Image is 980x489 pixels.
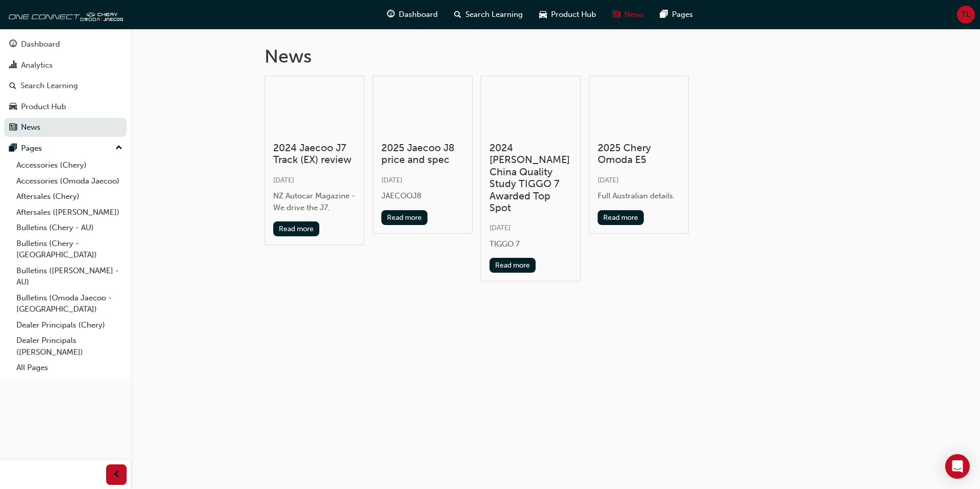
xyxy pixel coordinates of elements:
[604,4,652,25] a: news-iconNews
[273,221,320,236] button: Read more
[4,76,127,95] a: Search Learning
[399,9,438,21] span: Dashboard
[381,142,464,166] h3: 2025 Jaecoo J8 price and spec
[273,142,356,166] h3: 2024 Jaecoo J7 Track (EX) review
[9,144,17,153] span: pages-icon
[12,333,127,360] a: Dealer Principals ([PERSON_NAME])
[598,142,680,166] h3: 2025 Chery Omoda E5
[21,142,42,154] div: Pages
[672,9,693,21] span: Pages
[539,8,547,21] span: car-icon
[21,59,53,71] div: Analytics
[945,454,970,479] div: Open Intercom Messenger
[598,210,644,225] button: Read more
[12,290,127,317] a: Bulletins (Omoda Jaecoo - [GEOGRAPHIC_DATA])
[273,176,294,185] span: [DATE]
[465,9,523,21] span: Search Learning
[4,118,127,137] a: News
[446,4,531,25] a: search-iconSearch Learning
[12,189,127,205] a: Aftersales (Chery)
[598,176,619,185] span: [DATE]
[264,45,847,68] h1: News
[531,4,604,25] a: car-iconProduct Hub
[381,190,464,202] div: JAECOOJ8
[612,8,620,21] span: news-icon
[489,258,536,273] button: Read more
[489,238,572,250] div: TIGGO 7
[9,123,17,132] span: news-icon
[387,8,395,21] span: guage-icon
[9,61,17,70] span: chart-icon
[12,173,127,189] a: Accessories (Omoda Jaecoo)
[481,76,581,282] a: 2024 [PERSON_NAME] China Quality Study TIGGO 7 Awarded Top Spot[DATE]TIGGO 7Read more
[12,263,127,290] a: Bulletins ([PERSON_NAME] - AU)
[381,210,428,225] button: Read more
[21,38,60,50] div: Dashboard
[624,9,644,21] span: News
[113,468,120,481] span: prev-icon
[652,4,701,25] a: pages-iconPages
[115,141,122,155] span: up-icon
[4,35,127,54] a: Dashboard
[598,190,680,202] div: Full Australian details.
[12,157,127,173] a: Accessories (Chery)
[12,236,127,263] a: Bulletins (Chery - [GEOGRAPHIC_DATA])
[4,56,127,75] a: Analytics
[21,80,78,92] div: Search Learning
[4,139,127,158] button: Pages
[9,81,16,91] span: search-icon
[660,8,668,21] span: pages-icon
[12,220,127,236] a: Bulletins (Chery - AU)
[454,8,461,21] span: search-icon
[21,101,66,113] div: Product Hub
[957,6,975,24] button: TL
[12,205,127,220] a: Aftersales ([PERSON_NAME])
[381,176,402,185] span: [DATE]
[9,40,17,49] span: guage-icon
[551,9,596,21] span: Product Hub
[12,360,127,376] a: All Pages
[4,33,127,139] button: DashboardAnalyticsSearch LearningProduct HubNews
[12,317,127,333] a: Dealer Principals (Chery)
[273,190,356,213] div: NZ Autocar Magazine - We drive the J7.
[489,223,511,232] span: [DATE]
[373,76,473,234] a: 2025 Jaecoo J8 price and spec[DATE]JAECOOJ8Read more
[379,4,446,25] a: guage-iconDashboard
[589,76,689,234] a: 2025 Chery Omoda E5[DATE]Full Australian details.Read more
[489,142,572,214] h3: 2024 [PERSON_NAME] China Quality Study TIGGO 7 Awarded Top Spot
[5,4,123,25] img: oneconnect
[264,76,364,246] a: 2024 Jaecoo J7 Track (EX) review[DATE]NZ Autocar Magazine - We drive the J7.Read more
[962,9,970,21] span: TL
[4,97,127,116] a: Product Hub
[9,103,17,112] span: car-icon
